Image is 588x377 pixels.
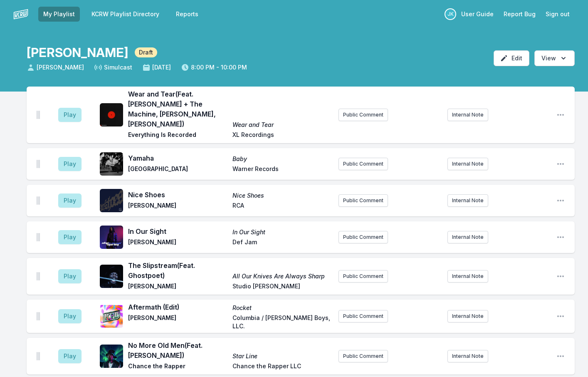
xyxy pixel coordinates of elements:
img: Drag Handle [37,233,40,241]
img: All Our Knives Are Always Sharp [100,265,123,288]
span: [PERSON_NAME] [128,238,227,248]
button: Play [58,193,82,208]
button: Internal Note [447,109,488,121]
span: Chance the Rapper [128,362,227,372]
span: Nice Shoes [232,191,332,200]
button: Internal Note [447,310,488,322]
span: Aftermath (Edit) [128,302,227,312]
span: [DATE] [142,63,171,72]
span: Everything Is Recorded [128,131,227,141]
a: Report Bug [499,7,541,22]
button: Public Comment [338,158,388,170]
a: User Guide [456,7,499,22]
button: Open playlist item options [556,196,565,205]
span: Baby [232,155,332,163]
span: Rocket [232,304,332,312]
h1: [PERSON_NAME] [27,45,128,60]
img: Wear and Tear [100,103,123,126]
img: Drag Handle [37,111,40,119]
a: Reports [171,7,203,22]
button: Internal Note [447,270,488,283]
img: Baby [100,152,123,176]
span: Warner Records [232,165,332,175]
img: In Our Sight [100,226,123,249]
img: logo-white-87cec1fa9cbef997252546196dc51331.png [13,7,28,22]
img: Drag Handle [37,312,40,320]
img: Drag Handle [37,352,40,360]
span: [PERSON_NAME] [128,201,227,211]
a: My Playlist [38,7,80,22]
button: Play [58,108,82,122]
button: Internal Note [447,158,488,170]
button: Open playlist item options [556,111,565,119]
img: Drag Handle [37,196,40,205]
button: Public Comment [338,350,388,362]
button: Open playlist item options [556,312,565,320]
span: No More Old Men (Feat. [PERSON_NAME]) [128,340,227,360]
button: Play [58,349,82,363]
span: [GEOGRAPHIC_DATA] [128,165,227,175]
img: Drag Handle [37,160,40,168]
span: Chance the Rapper LLC [232,362,332,372]
button: Play [58,230,82,244]
button: Open options [534,50,575,66]
span: Wear and Tear (Feat. [PERSON_NAME] + The Machine, [PERSON_NAME], [PERSON_NAME]) [128,89,227,129]
span: RCA [232,201,332,211]
span: [PERSON_NAME] [128,314,227,330]
span: Draft [135,47,157,57]
button: Sign out [541,7,575,22]
span: Studio [PERSON_NAME] [232,282,332,292]
img: Rocket [100,305,123,328]
button: Open playlist item options [556,233,565,241]
button: Play [58,309,82,323]
span: All Our Knives Are Always Sharp [232,272,332,280]
span: The Slipstream (Feat. Ghostpoet) [128,260,227,280]
img: Nice Shoes [100,189,123,212]
span: [PERSON_NAME] [27,63,84,72]
span: Star Line [232,352,332,360]
button: Internal Note [447,231,488,243]
span: Nice Shoes [128,190,227,200]
button: Open playlist item options [556,272,565,280]
button: Internal Note [447,350,488,362]
span: Wear and Tear [232,121,332,129]
button: Public Comment [338,194,388,207]
span: 8:00 PM - 10:00 PM [181,63,247,72]
span: Columbia / [PERSON_NAME] Boys, LLC. [232,314,332,330]
p: Jason Kramer [445,8,456,20]
button: Public Comment [338,310,388,322]
button: Public Comment [338,270,388,283]
img: Star Line [100,345,123,368]
span: Yamaha [128,153,227,163]
button: Edit [494,50,529,66]
button: Play [58,157,82,171]
span: In Our Sight [232,228,332,236]
button: Open playlist item options [556,160,565,168]
a: KCRW Playlist Directory [86,7,164,22]
span: XL Recordings [232,131,332,141]
button: Public Comment [338,109,388,121]
span: In Our Sight [128,226,227,236]
span: [PERSON_NAME] [128,282,227,292]
span: Simulcast [94,63,132,72]
button: Internal Note [447,194,488,207]
button: Public Comment [338,231,388,243]
img: Drag Handle [37,272,40,280]
button: Open playlist item options [556,352,565,360]
span: Def Jam [232,238,332,248]
button: Play [58,269,82,283]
